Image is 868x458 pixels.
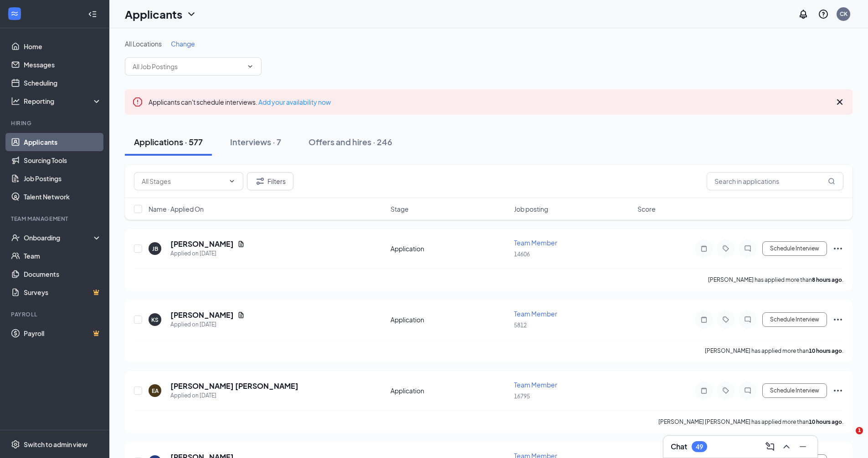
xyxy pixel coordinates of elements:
[24,440,87,449] div: Switch to admin view
[258,98,331,106] a: Add your availability now
[514,381,557,389] span: Team Member
[24,56,102,74] a: Messages
[809,347,842,354] b: 10 hours ago
[186,9,197,20] svg: ChevronDown
[24,283,102,301] a: SurveysCrown
[390,204,409,214] span: Stage
[763,439,777,454] button: ComposeMessage
[832,243,843,254] svg: Ellipses
[779,439,794,454] button: ChevronUp
[707,172,843,190] input: Search in applications
[11,215,100,223] div: Team Management
[832,385,843,396] svg: Ellipses
[812,276,842,283] b: 8 hours ago
[308,136,392,148] div: Offers and hires · 246
[24,324,102,342] a: PayrollCrown
[699,245,709,252] svg: Note
[237,311,245,319] svg: Document
[742,387,753,394] svg: ChatInactive
[390,244,508,253] div: Application
[24,151,102,169] a: Sourcing Tools
[170,239,234,249] h5: [PERSON_NAME]
[170,381,298,391] h5: [PERSON_NAME] [PERSON_NAME]
[762,241,827,256] button: Schedule Interview
[132,97,143,107] svg: Error
[11,97,20,106] svg: Analysis
[762,312,827,327] button: Schedule Interview
[24,233,94,242] div: Onboarding
[142,176,225,186] input: All Stages
[390,386,508,395] div: Application
[237,240,245,248] svg: Document
[228,178,236,185] svg: ChevronDown
[255,176,266,187] svg: Filter
[705,347,843,355] p: [PERSON_NAME] has applied more than .
[514,322,527,329] span: 5812
[834,97,845,107] svg: Cross
[24,97,102,106] div: Reporting
[765,441,776,452] svg: ComposeMessage
[390,315,508,324] div: Application
[514,204,548,214] span: Job posting
[637,204,656,214] span: Score
[133,61,243,71] input: All Job Postings
[742,245,753,252] svg: ChatInactive
[720,245,731,252] svg: Tag
[230,136,281,148] div: Interviews · 7
[837,427,859,449] iframe: Intercom live chat
[798,9,809,20] svg: Notifications
[762,383,827,398] button: Schedule Interview
[170,320,245,329] div: Applied on [DATE]
[247,63,254,70] svg: ChevronDown
[742,316,753,323] svg: ChatInactive
[24,37,102,56] a: Home
[125,40,162,48] span: All Locations
[797,441,808,452] svg: Minimize
[152,387,159,395] div: EA
[720,387,731,394] svg: Tag
[696,443,703,451] div: 49
[699,387,709,394] svg: Note
[828,178,835,185] svg: MagnifyingGlass
[24,188,102,206] a: Talent Network
[514,393,530,400] span: 16795
[11,233,20,242] svg: UserCheck
[88,10,97,19] svg: Collapse
[149,204,204,214] span: Name · Applied On
[24,265,102,283] a: Documents
[796,439,810,454] button: Minimize
[809,418,842,425] b: 10 hours ago
[24,169,102,188] a: Job Postings
[152,245,158,253] div: JB
[11,310,100,318] div: Payroll
[671,442,687,452] h3: Chat
[134,136,203,148] div: Applications · 577
[125,6,182,22] h1: Applicants
[832,314,843,325] svg: Ellipses
[149,98,331,106] span: Applicants can't schedule interviews.
[658,418,843,426] p: [PERSON_NAME] [PERSON_NAME] has applied more than .
[151,316,159,324] div: KS
[10,9,19,18] svg: WorkstreamLogo
[170,310,234,320] h5: [PERSON_NAME]
[840,10,847,18] div: CK
[514,239,557,247] span: Team Member
[781,441,792,452] svg: ChevronUp
[856,427,863,434] span: 1
[11,119,100,127] div: Hiring
[720,316,731,323] svg: Tag
[24,74,102,92] a: Scheduling
[24,133,102,151] a: Applicants
[170,391,298,400] div: Applied on [DATE]
[170,249,245,258] div: Applied on [DATE]
[699,316,709,323] svg: Note
[514,251,530,258] span: 14606
[247,172,293,190] button: Filter Filters
[171,40,195,48] span: Change
[818,9,829,20] svg: QuestionInfo
[514,310,557,318] span: Team Member
[708,276,843,284] p: [PERSON_NAME] has applied more than .
[24,247,102,265] a: Team
[11,440,20,449] svg: Settings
